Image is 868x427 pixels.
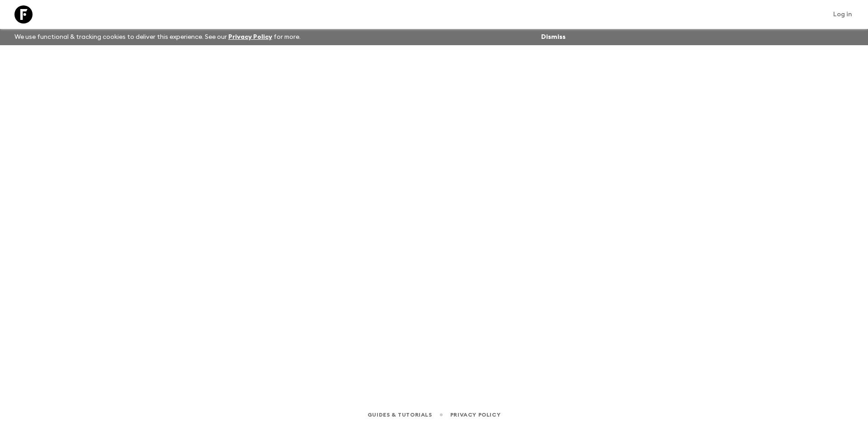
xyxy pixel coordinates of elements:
a: Guides & Tutorials [368,410,432,420]
p: We use functional & tracking cookies to deliver this experience. See our for more. [11,29,304,45]
a: Privacy Policy [450,410,500,420]
a: Log in [828,8,857,21]
a: Privacy Policy [228,34,272,40]
button: Dismiss [539,31,568,43]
